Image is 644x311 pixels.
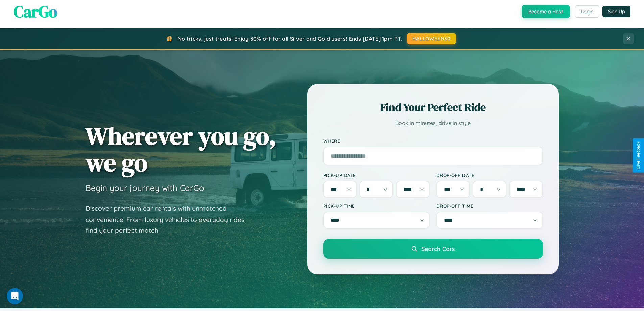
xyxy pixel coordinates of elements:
button: Become a Host [522,5,570,18]
label: Drop-off Time [436,203,543,209]
span: No tricks, just treats! Enjoy 30% off for all Silver and Gold users! Ends [DATE] 1pm PT. [177,35,402,42]
p: Discover premium car rentals with unmatched convenience. From luxury vehicles to everyday rides, ... [86,203,255,236]
span: CarGo [14,0,57,23]
label: Where [323,138,543,144]
label: Pick-up Time [323,203,430,209]
div: Give Feedback [636,142,641,169]
iframe: Intercom live chat [7,288,23,304]
button: Login [575,5,599,18]
h2: Find Your Perfect Ride [323,100,543,115]
label: Drop-off Date [436,172,543,178]
label: Pick-up Date [323,172,430,178]
h1: Wherever you go, we go [86,123,276,176]
button: HALLOWEEN30 [407,33,456,44]
p: Book in minutes, drive in style [323,118,543,128]
span: Search Cars [421,245,455,252]
button: Sign Up [602,6,630,17]
h3: Begin your journey with CarGo [86,183,204,193]
button: Search Cars [323,239,543,259]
